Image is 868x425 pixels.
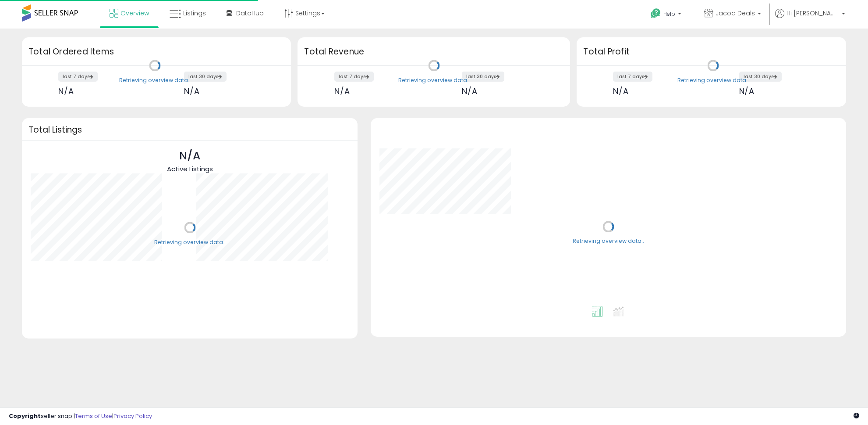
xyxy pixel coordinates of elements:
span: DataHub [236,9,264,18]
div: Retrieving overview data.. [398,76,470,84]
div: Retrieving overview data.. [677,76,749,84]
span: Listings [183,9,206,18]
a: Hi [PERSON_NAME] [775,9,845,29]
div: Retrieving overview data.. [573,238,644,245]
div: Retrieving overview data.. [119,76,191,84]
span: Overview [120,9,149,18]
a: Help [644,1,690,29]
i: Get Help [650,8,661,19]
div: Retrieving overview data.. [154,238,226,246]
span: Jacoa Deals [716,9,755,18]
span: Hi [PERSON_NAME] [787,9,839,18]
span: Help [663,10,675,18]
